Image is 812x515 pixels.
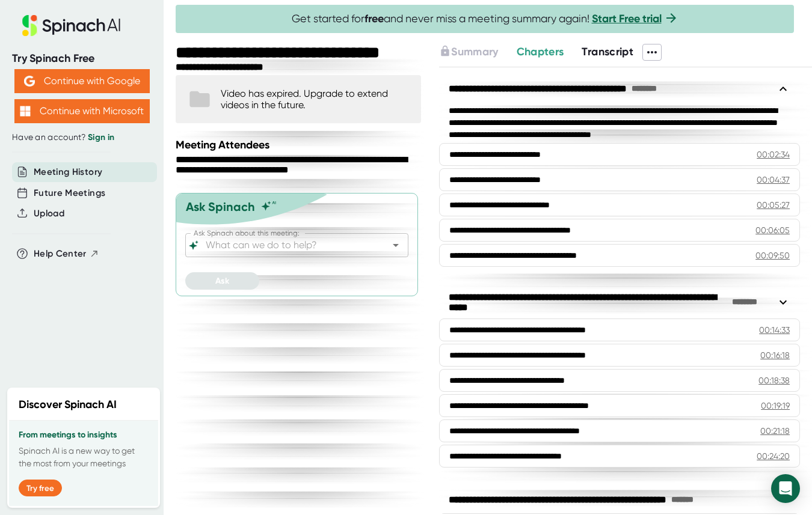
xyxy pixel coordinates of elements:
[592,12,662,25] a: Start Free trial
[186,200,255,214] div: Ask Spinach
[755,224,790,236] div: 00:06:05
[771,474,800,503] div: Open Intercom Messenger
[755,249,790,261] div: 00:09:50
[387,237,404,254] button: Open
[292,12,678,26] span: Get started for and never miss a meeting summary again!
[12,52,152,66] div: Try Spinach Free
[176,138,424,151] div: Meeting Attendees
[757,199,790,211] div: 00:05:27
[364,12,384,25] b: free
[758,374,790,386] div: 00:18:38
[24,76,35,87] img: Aehbyd4JwY73AAAAAElFTkSuQmCC
[760,349,790,361] div: 00:16:18
[439,44,498,60] button: Summary
[582,44,633,60] button: Transcript
[88,132,114,142] a: Sign in
[757,450,790,462] div: 00:24:20
[34,207,64,221] button: Upload
[451,45,498,58] span: Summary
[19,397,117,413] h2: Discover Spinach AI
[759,324,790,336] div: 00:14:33
[34,186,105,200] button: Future Meetings
[34,247,99,261] button: Help Center
[34,247,87,261] span: Help Center
[221,88,409,111] div: Video has expired. Upgrade to extend videos in the future.
[19,480,62,496] button: Try free
[14,69,150,93] button: Continue with Google
[14,99,150,123] button: Continue with Microsoft
[517,44,564,60] button: Chapters
[757,148,790,160] div: 00:02:34
[203,237,369,254] input: What can we do to help?
[760,425,790,437] div: 00:21:18
[517,45,564,58] span: Chapters
[34,165,102,179] button: Meeting History
[12,132,152,143] div: Have an account?
[439,44,516,61] div: Upgrade to access
[761,400,790,412] div: 00:19:19
[215,276,229,286] span: Ask
[19,430,149,440] h3: From meetings to insights
[185,272,259,290] button: Ask
[582,45,633,58] span: Transcript
[757,174,790,186] div: 00:04:37
[19,445,149,470] p: Spinach AI is a new way to get the most from your meetings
